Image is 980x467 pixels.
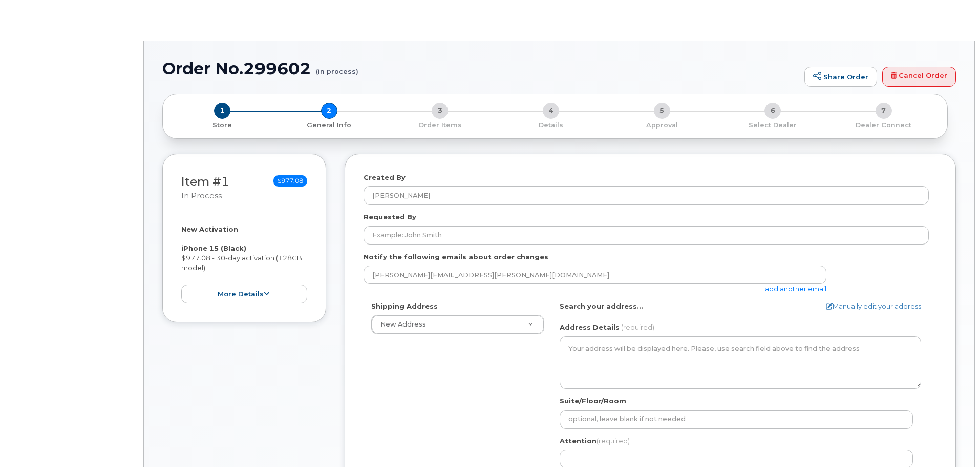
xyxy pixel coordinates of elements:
[560,301,643,311] label: Search your address...
[560,396,626,406] label: Suite/Floor/Room
[181,244,246,252] strong: iPhone 15 (Black)
[181,285,307,303] button: more details
[171,119,274,130] a: 1 Store
[181,175,229,201] h3: Item #1
[560,410,913,429] input: optional, leave blank if not needed
[364,173,406,182] label: Created By
[364,212,416,222] label: Requested By
[181,191,222,200] small: in process
[804,67,877,87] a: Share Order
[560,322,620,332] label: Address Details
[882,67,956,87] a: Cancel Order
[380,320,426,328] span: New Address
[596,437,630,445] span: (required)
[765,285,826,293] a: add another email
[371,301,438,311] label: Shipping Address
[364,266,826,284] input: Example: john@appleseed.com
[181,225,238,233] strong: New Activation
[214,103,230,119] span: 1
[162,59,799,77] h1: Order No.299602
[316,59,358,75] small: (in process)
[273,175,307,187] span: $977.08
[364,252,548,262] label: Notify the following emails about order changes
[372,315,544,334] a: New Address
[621,323,654,331] span: (required)
[560,436,630,446] label: Attention
[364,226,929,245] input: Example: John Smith
[826,301,921,311] a: Manually edit your address
[175,120,270,130] p: Store
[181,225,307,303] div: $977.08 - 30-day activation (128GB model)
